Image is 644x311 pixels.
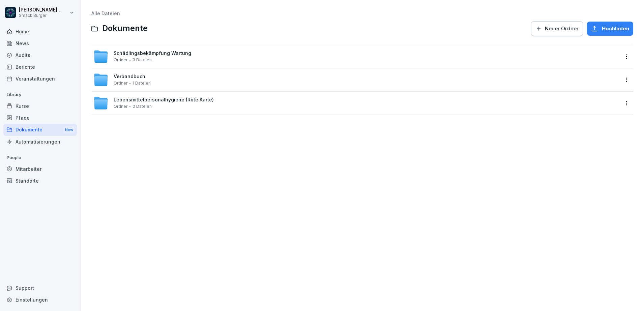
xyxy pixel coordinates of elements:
p: Smack Burger [19,13,60,18]
span: Lebensmittelpersonalhygiene (Rote Karte) [114,97,214,103]
span: Verbandbuch [114,74,145,80]
button: Neuer Ordner [531,21,583,36]
a: Lebensmittelpersonalhygiene (Rote Karte)Ordner0 Dateien [93,96,619,111]
a: Mitarbeiter [3,163,77,175]
a: Alle Dateien [91,10,120,16]
a: Standorte [3,175,77,187]
span: 1 Dateien [133,81,151,86]
p: Library [3,89,77,100]
a: Veranstaltungen [3,73,77,85]
span: Neuer Ordner [545,25,579,32]
a: Kurse [3,100,77,112]
a: Berichte [3,61,77,73]
a: Schädlingsbekämpfung WartungOrdner3 Dateien [93,49,619,64]
a: Einstellungen [3,294,77,306]
a: News [3,37,77,49]
a: Home [3,26,77,37]
a: DokumenteNew [3,124,77,136]
p: [PERSON_NAME] . [19,7,60,13]
span: Ordner [114,58,127,62]
span: 0 Dateien [133,104,152,109]
span: Schädlingsbekämpfung Wartung [114,51,191,56]
a: Pfade [3,112,77,124]
div: New [63,126,75,134]
div: Support [3,282,77,294]
a: Automatisierungen [3,136,77,148]
span: Ordner [114,104,127,109]
span: Hochladen [602,25,629,32]
span: Dokumente [102,24,148,33]
a: Audits [3,49,77,61]
button: Hochladen [587,22,633,36]
p: People [3,152,77,163]
a: VerbandbuchOrdner1 Dateien [93,72,619,87]
span: 3 Dateien [133,58,152,62]
span: Ordner [114,81,127,86]
div: Dokumente [3,124,77,136]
